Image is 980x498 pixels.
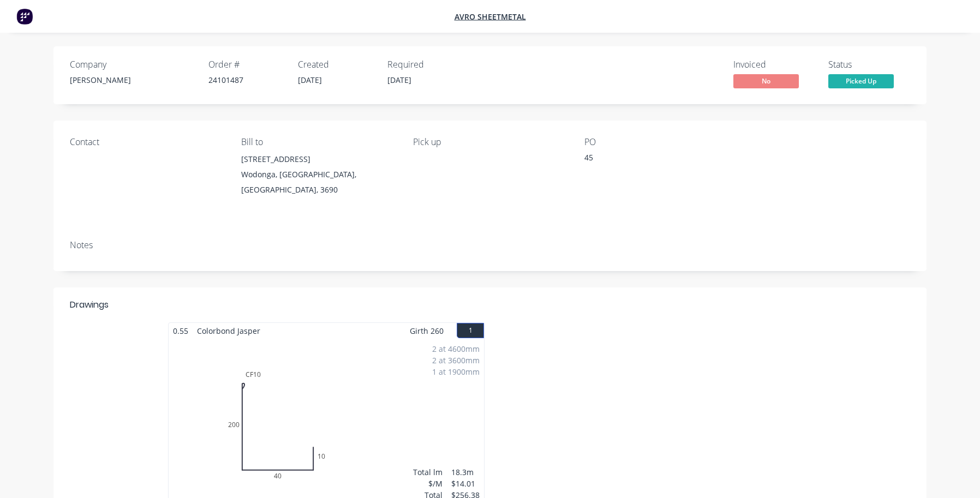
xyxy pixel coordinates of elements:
div: [STREET_ADDRESS]Wodonga, [GEOGRAPHIC_DATA], [GEOGRAPHIC_DATA], 3690 [241,152,395,197]
span: No [733,74,799,88]
div: 2 at 4600mm [432,343,480,355]
div: 24101487 [208,74,285,86]
div: Required [387,59,464,70]
div: Total lm [413,466,443,478]
div: Pick up [413,137,567,147]
span: Picked Up [828,74,894,88]
div: Wodonga, [GEOGRAPHIC_DATA], [GEOGRAPHIC_DATA], 3690 [241,167,395,197]
div: $14.01 [451,478,480,489]
div: Notes [70,240,910,250]
div: Invoiced [733,59,815,70]
div: Created [298,59,374,70]
div: Status [828,59,910,70]
div: 1 at 1900mm [432,366,480,377]
div: Bill to [241,137,395,147]
div: PO [584,137,738,147]
div: Contact [70,137,224,147]
span: Girth 260 [410,323,444,339]
div: [PERSON_NAME] [70,74,195,86]
div: 2 at 3600mm [432,355,480,366]
div: Company [70,59,195,70]
span: [DATE] [387,75,411,85]
span: 0.55 [169,323,193,339]
div: Order # [208,59,285,70]
div: $/M [413,478,443,489]
button: 1 [457,323,484,338]
div: 45 [584,152,721,167]
div: Drawings [70,298,109,311]
span: Colorbond Jasper [193,323,265,339]
div: [STREET_ADDRESS] [241,152,395,167]
a: Avro Sheetmetal [455,11,526,22]
div: 18.3m [451,466,480,478]
span: [DATE] [298,75,322,85]
img: Factory [16,8,33,25]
